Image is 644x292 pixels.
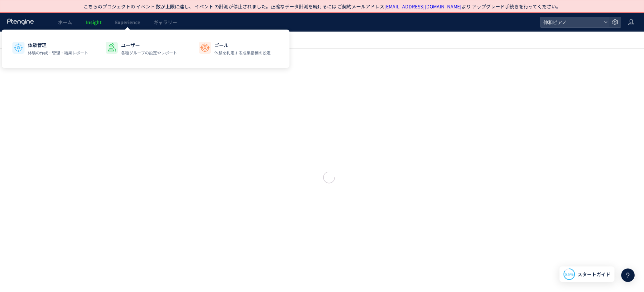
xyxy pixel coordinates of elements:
a: [EMAIL_ADDRESS][DOMAIN_NAME] [384,3,462,10]
p: ゴール [214,42,271,48]
p: ユーザー [121,42,177,48]
span: ホーム [58,19,72,26]
p: 各種グループの設定やレポート [121,50,177,56]
span: スタートガイド [578,271,610,278]
p: 体験を判定する成果指標の設定 [214,50,271,56]
span: Experience [115,19,140,26]
span: 正確なデータ計測を続けるには ご契約メールアドレス より アップグレード手続きを行ってください。 [271,3,561,10]
p: 体験の作成・管理・結果レポート [28,50,88,56]
p: 体験管理 [28,42,88,48]
span: ギャラリー [154,19,177,26]
span: 伸和ピアノ [541,17,601,27]
span: 85% [565,271,574,277]
p: こちらのプロジェクトの イベント 数が上限に達し、 イベント の計測が停止されました。 [84,3,561,10]
span: Insight [86,19,102,26]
